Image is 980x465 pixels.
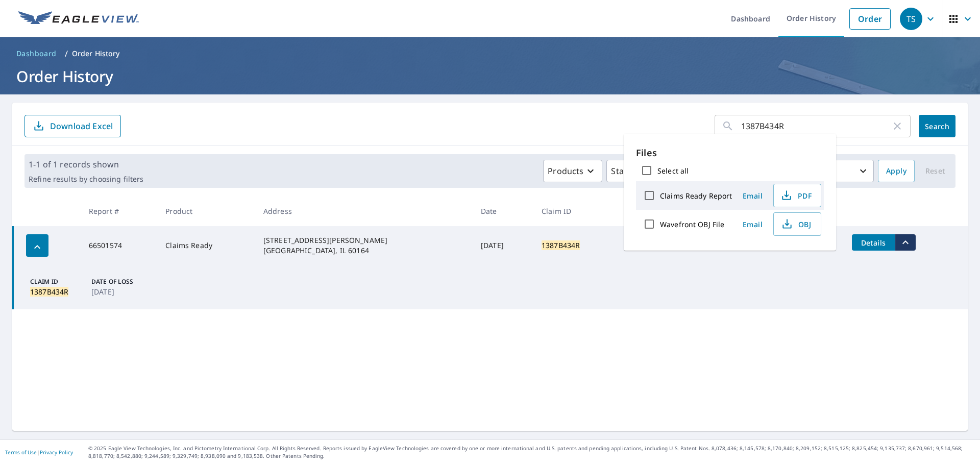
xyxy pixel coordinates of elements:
[773,184,821,207] button: PDF
[780,218,813,230] span: OBJ
[72,48,120,59] p: Order History
[473,196,533,226] th: Date
[618,196,687,226] th: Delivery
[737,188,769,204] button: Email
[886,165,906,178] span: Apply
[157,196,255,226] th: Product
[773,212,821,236] button: OBJ
[636,146,824,160] p: Files
[255,196,473,226] th: Address
[780,189,813,202] span: PDF
[606,160,655,182] button: Status
[618,226,687,265] td: Regular
[12,45,61,62] a: Dashboard
[849,8,891,30] a: Order
[88,445,975,460] p: © 2025 Eagle View Technologies, Inc. and Pictometry International Corp. All Rights Reserved. Repo...
[919,115,955,137] button: Search
[18,11,139,27] img: EV Logo
[81,196,157,226] th: Report #
[81,226,157,265] td: 66501574
[16,48,57,59] span: Dashboard
[737,216,769,232] button: Email
[157,226,255,265] td: Claims Ready
[657,166,689,176] label: Select all
[543,160,602,182] button: Products
[24,115,121,137] button: Download Excel
[611,165,636,177] p: Status
[29,158,143,170] p: 1-1 of 1 records shown
[65,47,68,60] li: /
[895,234,916,251] button: filesDropdownBtn-66501574
[5,449,73,455] p: |
[852,234,895,251] button: detailsBtn-66501574
[40,449,73,456] a: Privacy Policy
[533,196,618,226] th: Claim ID
[858,238,889,248] span: Details
[473,226,533,265] td: [DATE]
[548,165,583,177] p: Products
[30,287,68,297] mark: 1387B434R
[29,175,143,184] p: Refine results by choosing filters
[878,160,915,182] button: Apply
[12,45,968,62] nav: breadcrumb
[927,121,947,131] span: Search
[50,120,113,132] p: Download Excel
[741,191,765,201] span: Email
[263,235,464,256] div: [STREET_ADDRESS][PERSON_NAME] [GEOGRAPHIC_DATA], IL 60164
[12,66,968,87] h1: Order History
[900,8,922,30] div: TS
[660,191,732,201] label: Claims Ready Report
[91,286,149,297] p: [DATE]
[741,219,765,229] span: Email
[660,219,724,229] label: Wavefront OBJ File
[91,277,149,286] p: Date of Loss
[741,112,891,140] input: Address, Report #, Claim ID, etc.
[542,240,580,250] mark: 1387B434R
[5,449,37,456] a: Terms of Use
[30,277,87,286] p: Claim ID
